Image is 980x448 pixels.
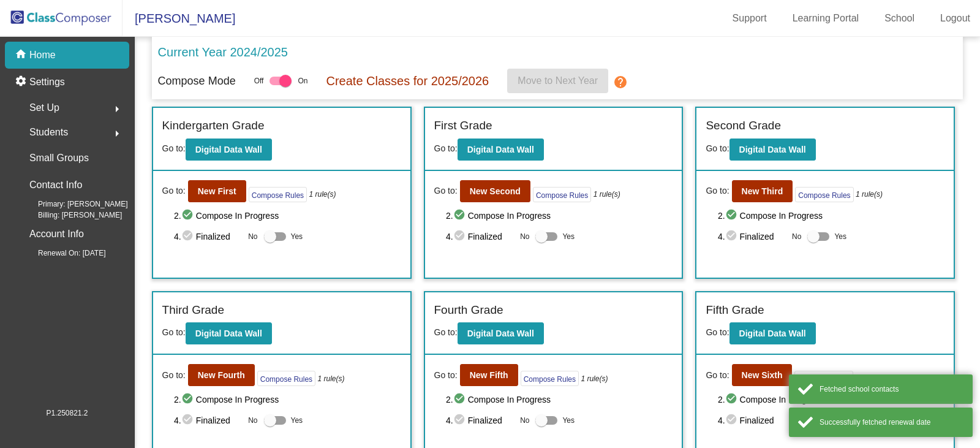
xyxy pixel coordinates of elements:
button: Digital Data Wall [186,322,272,344]
span: No [792,231,801,242]
mat-icon: check_circle [453,229,468,244]
mat-icon: check_circle [453,392,468,407]
mat-icon: home [15,48,29,63]
i: 1 rule(s) [594,189,620,200]
a: Logout [930,9,980,28]
span: On [298,75,307,86]
label: Fourth Grade [434,302,503,319]
button: New First [188,180,246,202]
i: 1 rule(s) [856,189,883,200]
p: Current Year 2024/2025 [158,43,288,61]
mat-icon: check_circle [181,229,196,244]
button: Move to Next Year [507,69,608,93]
span: Go to: [434,369,458,382]
span: Off [254,75,264,86]
span: 2. Compose In Progress [174,392,401,407]
mat-icon: check_circle [725,392,740,407]
mat-icon: check_circle [181,392,196,407]
span: 2. Compose In Progress [446,208,673,223]
button: New Fifth [460,364,518,386]
i: 1 rule(s) [317,373,344,384]
button: Compose Rules [794,371,853,386]
button: New Second [460,180,530,202]
a: School [875,9,924,28]
span: 4. Finalized [446,413,514,428]
b: Digital Data Wall [467,145,534,154]
span: 2. Compose In Progress [446,392,673,407]
span: Set Up [29,99,59,116]
span: 2. Compose In Progress [718,392,944,407]
span: No [248,415,257,426]
button: Digital Data Wall [458,139,544,161]
b: Digital Data Wall [195,145,262,154]
span: Go to: [162,369,186,382]
a: Support [723,9,777,28]
span: 2. Compose In Progress [718,208,944,223]
b: New Second [470,186,521,196]
i: 1 rule(s) [309,189,336,200]
p: Settings [29,75,65,89]
span: 4. Finalized [174,413,242,428]
p: Contact Info [29,177,82,194]
span: Go to: [434,184,458,197]
mat-icon: check_circle [453,413,468,428]
button: Compose Rules [249,187,307,202]
span: No [520,415,529,426]
span: Students [29,124,68,141]
mat-icon: help [613,75,628,89]
span: Yes [291,229,303,244]
div: Successfully fetched renewal date [820,417,963,428]
b: New First [198,186,236,196]
p: Account Info [29,226,84,243]
span: No [520,231,529,242]
b: Digital Data Wall [739,145,806,154]
span: 4. Finalized [718,413,786,428]
span: Go to: [434,327,458,337]
div: Fetched school contacts [820,384,963,395]
button: New Third [732,180,793,202]
span: Go to: [434,143,458,153]
button: Compose Rules [521,371,579,386]
button: Compose Rules [533,187,591,202]
label: Kindergarten Grade [162,117,265,135]
button: Compose Rules [257,371,315,386]
b: New Fourth [198,370,245,380]
i: 1 rule(s) [581,373,608,384]
span: 4. Finalized [174,229,242,244]
a: Learning Portal [783,9,869,28]
b: Digital Data Wall [195,328,262,338]
button: Digital Data Wall [729,322,816,344]
mat-icon: check_circle [725,208,740,223]
mat-icon: settings [15,75,29,89]
b: New Fifth [470,370,508,380]
span: 4. Finalized [718,229,786,244]
b: Digital Data Wall [739,328,806,338]
mat-icon: check_circle [181,208,196,223]
label: Second Grade [706,117,781,135]
span: 4. Finalized [446,229,514,244]
mat-icon: arrow_right [110,102,124,116]
mat-icon: check_circle [725,229,740,244]
span: Go to: [706,184,729,197]
span: Go to: [706,327,729,337]
p: Create Classes for 2025/2026 [326,72,489,90]
span: Yes [562,413,575,428]
span: Billing: [PERSON_NAME] [18,210,122,221]
button: Digital Data Wall [458,322,544,344]
span: Go to: [162,327,186,337]
mat-icon: check_circle [181,413,196,428]
span: Renewal On: [DATE] [18,248,105,259]
button: New Fourth [188,364,255,386]
span: Primary: [PERSON_NAME] [18,199,128,210]
label: Fifth Grade [706,302,764,319]
p: Compose Mode [158,73,236,89]
mat-icon: check_circle [725,413,740,428]
b: New Third [742,186,783,196]
span: Go to: [162,184,186,197]
b: New Sixth [742,370,783,380]
p: Small Groups [29,150,89,167]
p: Home [29,48,56,63]
mat-icon: check_circle [453,208,468,223]
span: Move to Next Year [518,75,598,86]
span: Yes [291,413,303,428]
